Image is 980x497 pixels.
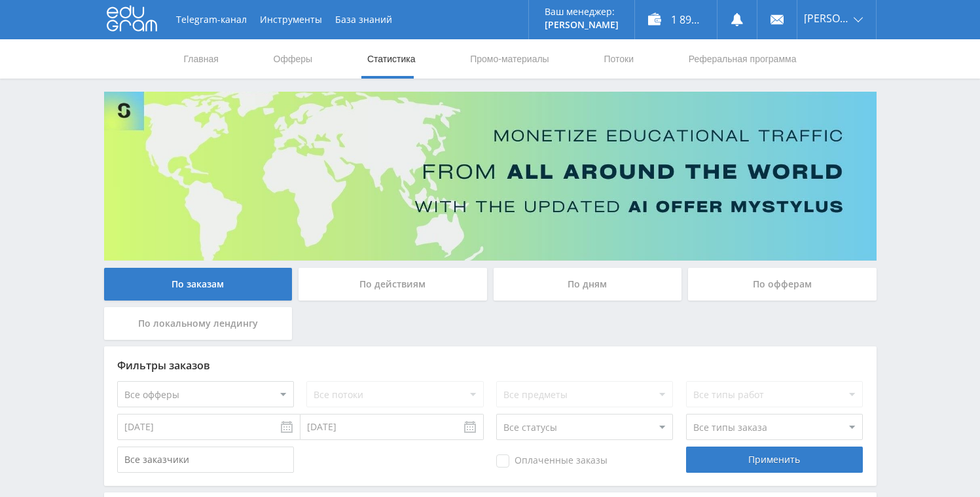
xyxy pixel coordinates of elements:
[688,268,877,301] div: По офферам
[545,20,619,30] p: [PERSON_NAME]
[494,268,682,301] div: По дням
[183,39,220,79] a: Главная
[272,39,314,79] a: Офферы
[366,39,417,79] a: Статистика
[299,268,487,301] div: По действиям
[686,447,863,473] div: Применить
[687,39,798,79] a: Реферальная программа
[545,7,619,17] p: Ваш менеджер:
[117,359,863,371] div: Фильтры заказов
[602,39,635,79] a: Потоки
[117,447,294,473] input: Все заказчики
[496,454,608,468] span: Оплаченные заказы
[469,39,550,79] a: Промо-материалы
[804,13,850,24] span: [PERSON_NAME]
[104,307,293,340] div: По локальному лендингу
[104,92,877,261] img: Banner
[104,268,293,301] div: По заказам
